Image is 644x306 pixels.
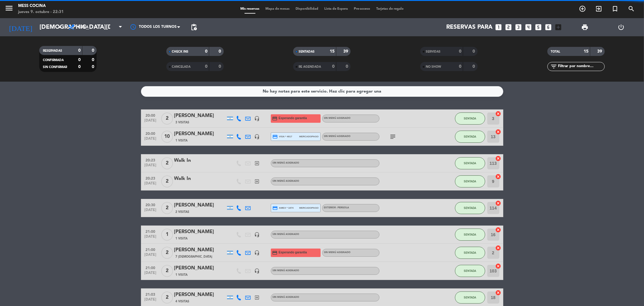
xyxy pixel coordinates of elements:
[495,129,501,135] i: cancel
[597,49,603,54] strong: 39
[5,21,37,34] i: [DATE]
[550,63,558,70] i: filter_list
[455,202,485,214] button: SENTADA
[447,24,493,31] span: Reservas para
[299,65,321,68] span: RE AGENDADA
[255,116,260,121] i: headset_mic
[176,138,188,143] span: 1 Visita
[176,299,190,304] span: 4 Visitas
[143,119,158,125] span: [DATE]
[346,64,349,69] strong: 0
[43,59,64,62] span: CONFIRMADA
[143,228,158,235] span: 21:00
[455,175,485,187] button: SENTADA
[272,250,278,256] i: credit_card
[174,112,226,120] div: [PERSON_NAME]
[618,24,625,31] i: power_settings_new
[464,206,476,210] span: SENTADA
[351,7,373,11] span: Pre-acceso
[263,88,381,95] div: No hay notas para este servicio. Haz clic para agregar una
[324,207,349,209] span: EXTERIOR - PERGOLA
[273,296,300,298] span: Sin menú asignado
[464,296,476,299] span: SENTADA
[5,4,14,13] i: menu
[143,130,158,137] span: 20:00
[219,64,222,69] strong: 0
[172,65,191,68] span: CANCELADA
[143,253,158,260] span: [DATE]
[272,116,278,121] i: credit_card
[143,201,158,208] span: 20:30
[611,5,619,12] i: turned_in_not
[505,23,513,31] i: looks_two
[161,131,173,143] span: 10
[464,233,476,236] span: SENTADA
[78,25,88,29] span: Cena
[92,58,95,62] strong: 0
[332,64,335,69] strong: 0
[555,23,562,31] i: add_box
[176,210,190,214] span: 2 Visitas
[525,23,533,31] i: looks_4
[143,235,158,242] span: [DATE]
[205,64,207,69] strong: 0
[255,268,260,274] i: headset_mic
[464,117,476,120] span: SENTADA
[255,250,260,256] i: headset_mic
[174,291,226,299] div: [PERSON_NAME]
[161,202,173,214] span: 2
[161,247,173,259] span: 2
[143,163,158,170] span: [DATE]
[143,298,158,304] span: [DATE]
[324,135,351,138] span: Sin menú asignado
[464,135,476,138] span: SENTADA
[273,134,292,139] span: visa * 4817
[143,246,158,253] span: 21:00
[495,227,501,233] i: cancel
[78,65,81,69] strong: 0
[595,5,602,12] i: exit_to_app
[273,180,300,182] span: Sin menú asignado
[545,23,553,31] i: looks_6
[18,3,64,9] div: Mess Cocina
[373,7,407,11] span: Tarjetas de regalo
[56,24,63,31] i: arrow_drop_down
[174,175,226,183] div: Walk In
[78,58,81,62] strong: 0
[343,49,349,54] strong: 39
[293,7,321,11] span: Disponibilidad
[495,23,503,31] i: looks_one
[628,5,635,12] i: search
[176,272,188,277] span: 1 Visita
[174,246,226,254] div: [PERSON_NAME]
[459,64,461,69] strong: 0
[143,156,158,163] span: 20:23
[174,264,226,272] div: [PERSON_NAME]
[273,205,294,211] span: amex * 1874
[495,200,501,206] i: cancel
[143,291,158,298] span: 21:03
[455,157,485,169] button: SENTADA
[603,18,639,36] div: LOG OUT
[92,65,95,69] strong: 0
[273,233,300,236] span: Sin menú asignado
[495,245,501,251] i: cancel
[176,236,188,241] span: 1 Visita
[205,49,207,54] strong: 0
[273,269,300,272] span: Sin menú asignado
[455,291,485,304] button: SENTADA
[43,49,62,52] span: RESERVADAS
[330,49,335,54] strong: 15
[143,271,158,278] span: [DATE]
[459,49,461,54] strong: 0
[535,23,543,31] i: looks_5
[255,179,260,184] i: exit_to_app
[299,206,319,210] span: mercadopago
[455,265,485,277] button: SENTADA
[174,157,226,164] div: Walk In
[237,7,262,11] span: Mis reservas
[143,264,158,271] span: 21:00
[143,181,158,188] span: [DATE]
[273,162,300,164] span: Sin menú asignado
[161,157,173,169] span: 2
